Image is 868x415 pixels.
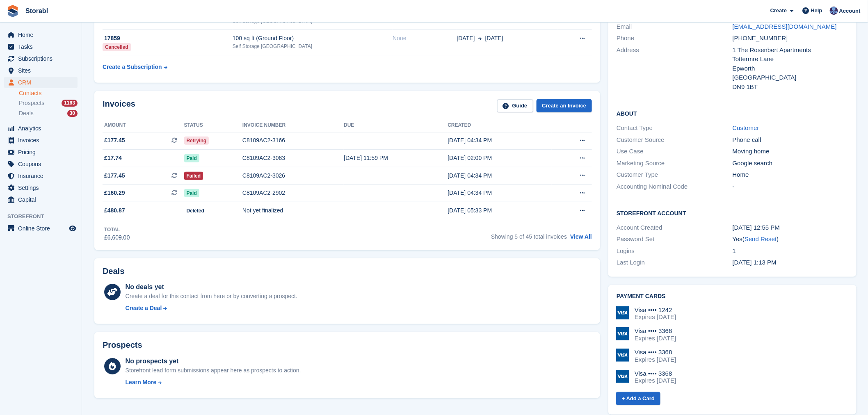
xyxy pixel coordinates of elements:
div: Google search [733,159,849,168]
div: C8109AC2-3166 [242,136,344,145]
div: Moving home [733,147,849,156]
div: [DATE] 04:34 PM [448,136,552,145]
span: Invoices [18,135,67,146]
a: menu [4,170,78,182]
span: £480.87 [104,206,125,215]
div: Create a Deal [126,304,162,312]
div: Tottermre Lane [733,55,849,64]
div: Expires [DATE] [635,313,676,321]
div: [DATE] 04:34 PM [448,189,552,197]
div: - [733,182,849,192]
div: Accounting Nominal Code [617,182,733,192]
div: Storefront lead form submissions appear here as prospects to action. [126,366,301,375]
div: No deals yet [126,282,297,292]
a: menu [4,41,78,52]
div: Phone [617,34,733,43]
h2: Payment cards [617,293,848,300]
span: Settings [18,182,67,194]
a: Create an Invoice [537,99,592,113]
div: Visa •••• 3368 [635,349,676,356]
div: Phone call [733,135,849,145]
div: 1 The Rosenbert Apartments [733,46,849,55]
span: Create [770,7,787,15]
div: [DATE] 05:33 PM [448,206,552,215]
div: Email [617,22,733,32]
img: Visa Logo [616,327,629,340]
div: Logins [617,246,733,256]
a: menu [4,223,78,234]
a: menu [4,29,78,41]
img: Visa Logo [616,370,629,383]
div: Cancelled [103,43,131,51]
span: Storefront [7,212,82,221]
div: [PHONE_NUMBER] [733,34,849,43]
div: Marketing Source [617,159,733,168]
a: Create a Deal [126,304,297,312]
div: Address [617,46,733,92]
span: Insurance [18,170,67,182]
div: Expires [DATE] [635,335,676,342]
span: Analytics [18,123,67,134]
span: Prospects [19,99,44,107]
h2: Storefront Account [617,209,848,217]
a: menu [4,77,78,88]
a: Learn More [126,378,301,387]
a: menu [4,194,78,205]
img: Visa Logo [616,349,629,362]
span: Tasks [18,41,67,52]
h2: About [617,109,848,117]
span: Help [811,7,822,15]
div: C8109AC2-3026 [242,171,344,180]
a: View All [570,233,592,240]
span: Showing 5 of 45 total invoices [491,233,567,240]
span: £177.45 [104,136,125,145]
span: Failed [184,172,203,180]
div: [DATE] 02:00 PM [448,154,552,162]
span: Sites [18,65,67,76]
span: Paid [184,154,199,162]
span: £17.74 [104,154,122,162]
div: Create a Subscription [103,63,162,71]
div: 1 [733,246,849,256]
a: Contacts [19,89,78,97]
a: menu [4,146,78,158]
div: [DATE] 12:55 PM [733,223,849,233]
a: Guide [497,99,533,113]
div: Last Login [617,258,733,267]
th: Created [448,119,552,132]
div: Total [104,226,130,233]
th: Amount [103,119,184,132]
div: [DATE] 04:34 PM [448,171,552,180]
span: Coupons [18,158,67,170]
img: Visa Logo [616,306,629,319]
div: Yes [733,235,849,244]
div: Epworth [733,64,849,73]
div: 17859 [103,34,233,43]
div: Contact Type [617,123,733,133]
div: [GEOGRAPHIC_DATA] [733,73,849,82]
a: menu [4,158,78,170]
div: Customer Type [617,170,733,180]
span: Pricing [18,146,67,158]
div: DN9 1BT [733,82,849,92]
a: menu [4,65,78,76]
div: Account Created [617,223,733,233]
div: Customer Source [617,135,733,145]
span: Retrying [184,137,209,145]
span: [DATE] [485,34,503,43]
span: [DATE] [457,34,475,43]
a: menu [4,123,78,134]
th: Invoice number [242,119,344,132]
div: C8109AC2-2902 [242,189,344,197]
div: Not yet finalized [242,206,344,215]
h2: Prospects [103,340,142,350]
div: £6,609.00 [104,233,130,242]
a: + Add a Card [616,392,660,406]
time: 2023-04-28 12:13:50 UTC [733,259,777,266]
a: Storabl [22,4,51,18]
span: ( ) [742,235,779,242]
span: Deleted [184,207,207,215]
div: Create a deal for this contact from here or by converting a prospect. [126,292,297,301]
div: No prospects yet [126,356,301,366]
div: Visa •••• 1242 [635,306,676,314]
